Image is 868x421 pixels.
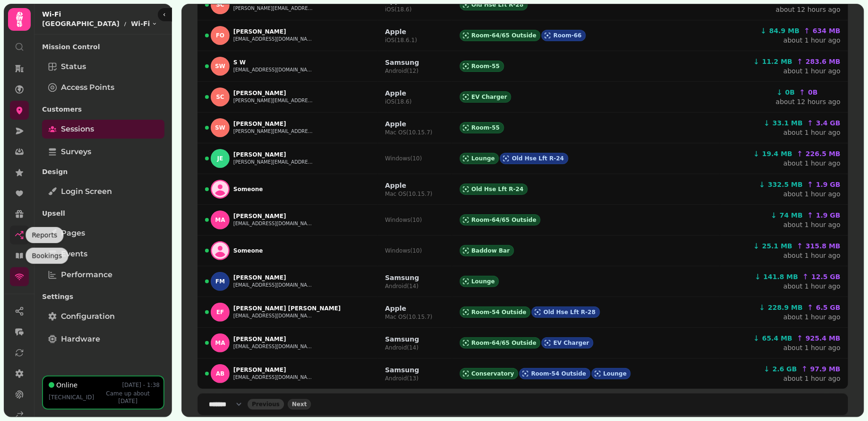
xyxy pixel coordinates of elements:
[233,158,314,166] button: [PERSON_NAME][EMAIL_ADDRESS][DOMAIN_NAME]
[786,27,799,35] span: MB
[603,370,627,377] span: Lounge
[472,1,524,9] span: Old Hse Lft R-28
[828,119,841,127] span: GB
[61,82,114,93] span: Access Points
[216,32,224,39] span: FO
[783,129,841,136] a: about 1 hour ago
[42,265,164,284] a: Performance
[385,304,432,313] p: Apple
[215,124,225,131] span: SW
[472,124,500,132] span: Room-55
[472,370,514,377] span: Conservatory
[233,89,314,97] p: [PERSON_NAME]
[42,120,164,139] a: Sessions
[42,376,164,410] button: Online[DATE] - 1:38[TECHNICAL_ID]Came upabout [DATE]
[783,36,841,44] a: about 1 hour ago
[42,288,164,305] p: Settings
[472,278,495,285] span: Lounge
[385,27,417,36] p: Apple
[385,181,432,190] p: Apple
[385,313,432,321] p: Mac OS ( 10.15.7 )
[762,241,792,251] span: 25.1
[61,123,94,135] span: Sessions
[42,224,164,243] a: Pages
[828,211,841,219] span: GB
[472,247,510,254] span: Baddow Bar
[827,27,841,35] span: MB
[215,217,225,223] span: MA
[472,32,537,39] span: Room-64/65 Outside
[233,366,314,374] p: [PERSON_NAME]
[808,88,817,96] span: 0B
[385,375,419,382] p: Android ( 13 )
[385,119,432,129] p: Apple
[42,57,164,76] a: Status
[789,119,803,127] span: MB
[806,57,841,66] span: 283.6
[42,307,164,326] a: Configuration
[783,375,841,382] a: about 1 hour ago
[806,241,841,251] span: 315.8
[780,210,803,220] span: 74
[768,180,803,189] span: 332.5
[789,211,803,219] span: MB
[233,97,314,105] button: [PERSON_NAME][EMAIL_ADDRESS][PERSON_NAME][DOMAIN_NAME]
[385,344,419,351] p: Android ( 14 )
[42,19,120,28] p: [GEOGRAPHIC_DATA]
[785,88,795,96] span: 0B
[773,118,803,128] span: 33.1
[472,216,537,224] span: Room-64/65 Outside
[216,370,224,377] span: AB
[779,58,792,65] span: MB
[762,57,792,66] span: 11.2
[233,274,314,281] p: [PERSON_NAME]
[42,330,164,349] a: Hardware
[233,185,263,193] p: Someone
[56,380,77,390] p: Online
[531,370,586,377] span: Room-54 Outside
[233,374,314,381] button: [EMAIL_ADDRESS][DOMAIN_NAME]
[42,163,164,180] p: Design
[784,365,797,373] span: GB
[769,26,799,35] span: 84.9
[543,308,595,316] span: Old Hse Lft R-28
[292,402,307,407] span: Next
[233,305,341,312] p: [PERSON_NAME] [PERSON_NAME]
[789,304,803,311] span: MB
[385,129,432,136] p: Mac OS ( 10.15.7 )
[779,150,792,158] span: MB
[42,205,164,222] p: Upsell
[385,282,419,290] p: Android ( 14 )
[216,309,224,316] span: EF
[385,334,419,344] p: Samsung
[813,26,841,35] span: 634
[827,242,841,250] span: MB
[827,58,841,65] span: MB
[233,35,314,43] button: [EMAIL_ADDRESS][DOMAIN_NAME]
[472,155,495,162] span: Lounge
[61,269,112,281] span: Performance
[827,150,841,158] span: MB
[61,228,85,239] span: Pages
[762,149,792,158] span: 19.4
[385,155,422,162] p: Windows ( 10 )
[776,6,841,13] a: about 12 hours ago
[106,390,131,397] span: Came up
[61,61,86,72] span: Status
[783,252,841,259] a: about 1 hour ago
[789,181,803,188] span: MB
[233,28,314,35] p: [PERSON_NAME]
[385,88,412,98] p: Apple
[816,303,841,312] span: 6.5
[288,399,311,410] button: next
[784,273,798,281] span: MB
[233,343,314,351] button: [EMAIL_ADDRESS][DOMAIN_NAME]
[816,210,841,220] span: 1.9
[26,227,63,243] div: Reports
[233,5,314,12] button: [PERSON_NAME][EMAIL_ADDRESS][PERSON_NAME][DOMAIN_NAME]
[779,242,792,250] span: MB
[216,94,224,100] span: SC
[34,35,172,376] nav: Tabs
[762,333,792,343] span: 65.4
[49,394,94,401] p: [TECHNICAL_ID]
